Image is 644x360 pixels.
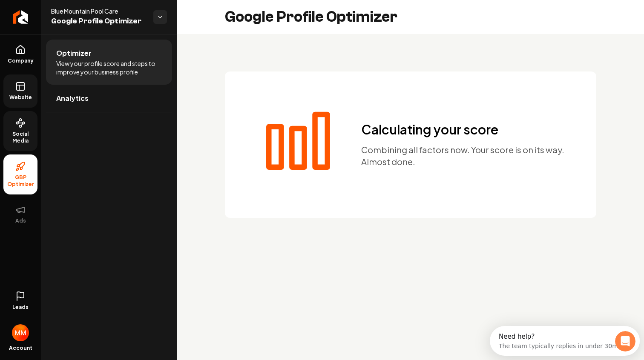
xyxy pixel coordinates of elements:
a: Social Media [3,111,37,151]
span: Account [9,345,32,351]
div: Open Intercom Messenger [3,3,153,27]
p: Combining all factors now. Your score is on its way. Almost done. [361,144,566,168]
h1: Calculating your score [361,122,566,137]
a: Website [3,74,37,108]
h2: Google Profile Optimizer [225,9,397,26]
span: Social Media [3,131,37,144]
div: The team typically replies in under 30m [9,14,128,23]
img: Mike Marugg [12,324,29,341]
span: View your profile score and steps to improve your business profile [56,59,162,76]
span: Google Profile Optimizer [51,15,147,27]
span: Website [6,94,35,101]
a: Leads [3,284,37,317]
img: Rebolt Logo [13,10,29,24]
span: Ads [12,217,29,224]
span: Analytics [56,93,89,103]
iframe: Intercom live chat discovery launcher [490,326,640,356]
span: GBP Optimizer [3,174,37,188]
iframe: Intercom live chat [615,331,635,351]
span: Blue Mountain Pool Care [51,7,147,15]
span: Leads [12,304,29,311]
span: Company [4,57,37,64]
a: Analytics [46,85,172,112]
div: Need help? [9,7,128,14]
span: Optimizer [56,48,92,58]
button: Ads [3,198,37,231]
button: Open user button [12,321,29,341]
a: Company [3,38,37,71]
